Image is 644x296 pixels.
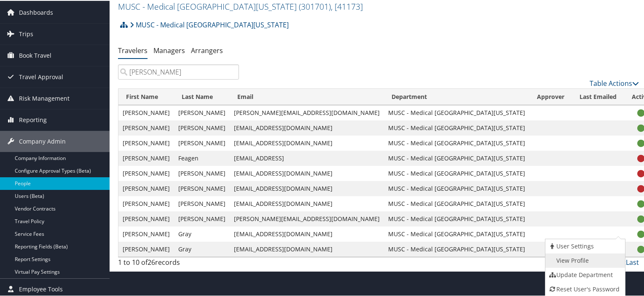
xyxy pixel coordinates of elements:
a: Travelers [118,45,148,54]
span: 26 [148,257,155,266]
th: Department: activate to sort column ascending [384,88,529,104]
td: [PERSON_NAME] [174,195,230,211]
td: MUSC - Medical [GEOGRAPHIC_DATA][US_STATE] [384,195,529,211]
td: [EMAIL_ADDRESS][DOMAIN_NAME] [230,165,384,180]
td: MUSC - Medical [GEOGRAPHIC_DATA][US_STATE] [384,211,529,226]
td: MUSC - Medical [GEOGRAPHIC_DATA][US_STATE] [384,104,529,120]
td: [EMAIL_ADDRESS][DOMAIN_NAME] [230,195,384,211]
td: [PERSON_NAME] [118,150,174,165]
td: [PERSON_NAME] [118,120,174,135]
th: Approver [529,88,572,104]
a: MUSC - Medical [GEOGRAPHIC_DATA][US_STATE] [130,16,289,32]
th: Last Emailed: activate to sort column ascending [572,88,624,104]
span: Risk Management [19,87,70,108]
td: [PERSON_NAME] [118,104,174,120]
td: [PERSON_NAME] [174,120,230,135]
td: [PERSON_NAME] [118,195,174,211]
a: AirPortal Profile [545,253,623,267]
td: [PERSON_NAME] [174,180,230,195]
td: [PERSON_NAME] [118,165,174,180]
th: First Name: activate to sort column ascending [118,88,174,104]
td: [PERSON_NAME][EMAIL_ADDRESS][DOMAIN_NAME] [230,211,384,226]
td: [PERSON_NAME] [174,211,230,226]
td: [PERSON_NAME] [118,211,174,226]
span: Trips [19,23,33,44]
td: MUSC - Medical [GEOGRAPHIC_DATA][US_STATE] [384,165,529,180]
td: [PERSON_NAME] [118,241,174,256]
td: [PERSON_NAME] [118,135,174,150]
a: Managers [153,45,185,54]
td: [EMAIL_ADDRESS][DOMAIN_NAME] [230,180,384,195]
div: 1 to 10 of records [118,256,239,271]
td: MUSC - Medical [GEOGRAPHIC_DATA][US_STATE] [384,180,529,195]
td: [EMAIL_ADDRESS][DOMAIN_NAME] [230,135,384,150]
td: MUSC - Medical [GEOGRAPHIC_DATA][US_STATE] [384,150,529,165]
span: Dashboards [19,1,53,22]
td: MUSC - Medical [GEOGRAPHIC_DATA][US_STATE] [384,120,529,135]
td: [PERSON_NAME] [174,135,230,150]
td: MUSC - Medical [GEOGRAPHIC_DATA][US_STATE] [384,226,529,241]
span: Travel Approval [19,66,63,87]
td: [EMAIL_ADDRESS][DOMAIN_NAME] [230,241,384,256]
td: Gray [174,241,230,256]
input: Search [118,64,239,79]
td: MUSC - Medical [GEOGRAPHIC_DATA][US_STATE] [384,135,529,150]
td: [EMAIL_ADDRESS][DOMAIN_NAME] [230,120,384,135]
td: [PERSON_NAME] [118,180,174,195]
td: [PERSON_NAME][EMAIL_ADDRESS][DOMAIN_NAME] [230,104,384,120]
td: MUSC - Medical [GEOGRAPHIC_DATA][US_STATE] [384,241,529,256]
td: [EMAIL_ADDRESS][DOMAIN_NAME] [230,226,384,241]
th: Last Name: activate to sort column ascending [174,88,230,104]
a: Update Department For This Traveler [545,267,623,281]
a: Last [626,257,639,266]
a: View User's Settings [545,238,623,253]
a: Reset User's Password [545,281,623,296]
a: Table Actions [590,78,639,87]
td: Gray [174,226,230,241]
th: Email: activate to sort column descending [230,88,384,104]
td: [PERSON_NAME] [174,165,230,180]
a: Arrangers [191,45,223,54]
span: Reporting [19,109,47,130]
td: [PERSON_NAME] [118,226,174,241]
td: Feagen [174,150,230,165]
span: Book Travel [19,44,51,65]
span: Company Admin [19,130,66,151]
td: [EMAIL_ADDRESS] [230,150,384,165]
td: [PERSON_NAME] [174,104,230,120]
